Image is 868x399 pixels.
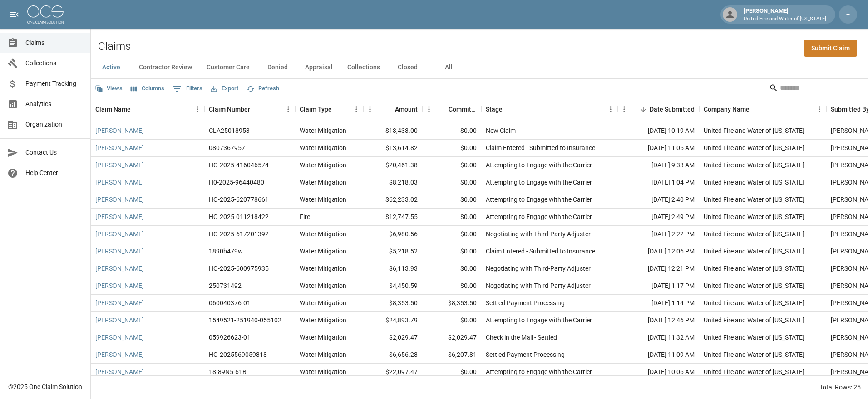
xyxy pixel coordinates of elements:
[363,102,377,116] button: Menu
[95,333,144,342] a: [PERSON_NAME]
[300,316,346,325] div: Water Mitigation
[363,226,422,243] div: $6,980.56
[382,103,395,116] button: Sort
[486,350,565,359] div: Settled Payment Processing
[25,99,83,109] span: Analytics
[704,229,804,238] div: United Fire and Water of Louisiana
[486,367,592,376] div: Attempting to Engage with the Carrier
[363,191,422,209] div: $62,233.02
[363,295,422,312] div: $8,353.50
[704,281,804,290] div: United Fire and Water of Louisiana
[209,126,250,135] div: CLA25018953
[209,143,245,152] div: 0807367957
[25,58,83,68] span: Collections
[95,367,144,376] a: [PERSON_NAME]
[300,143,346,152] div: Water Mitigation
[617,243,699,260] div: [DATE] 12:06 PM
[363,243,422,260] div: $5,218.52
[25,79,83,88] span: Payment Tracking
[699,97,826,122] div: Company Name
[300,178,346,187] div: Water Mitigation
[704,247,804,256] div: United Fire and Water of Louisiana
[422,346,481,364] div: $6,207.81
[300,281,346,290] div: Water Mitigation
[244,82,281,96] button: Refresh
[486,316,592,325] div: Attempting to Engage with the Carrier
[704,161,804,170] div: United Fire and Water of Louisiana
[704,367,804,376] div: United Fire and Water of Louisiana
[95,281,144,290] a: [PERSON_NAME]
[363,277,422,295] div: $4,450.59
[95,229,144,238] a: [PERSON_NAME]
[744,15,826,23] p: United Fire and Water of [US_STATE]
[363,346,422,364] div: $6,656.28
[428,57,469,78] button: All
[209,367,247,376] div: 18-89N5-61B
[617,191,699,209] div: [DATE] 2:40 PM
[91,97,204,122] div: Claim Name
[209,195,269,204] div: HO-2025-620778661
[5,5,24,24] button: open drawer
[486,247,595,256] div: Claim Entered - Submitted to Insurance
[208,82,241,96] button: Export
[204,97,295,122] div: Claim Number
[95,143,144,152] a: [PERSON_NAME]
[281,102,295,116] button: Menu
[209,316,281,325] div: 1549521-251940-055102
[209,298,251,307] div: 060040376-01
[617,122,699,140] div: [DATE] 10:19 AM
[363,157,422,174] div: $20,461.38
[332,103,345,116] button: Sort
[209,264,269,273] div: HO-2025-600975935
[422,97,481,122] div: Committed Amount
[650,97,695,122] div: Date Submitted
[300,212,310,221] div: Fire
[486,281,591,290] div: Negotiating with Third-Party Adjuster
[95,195,144,204] a: [PERSON_NAME]
[422,277,481,295] div: $0.00
[95,212,144,221] a: [PERSON_NAME]
[422,102,436,116] button: Menu
[300,298,346,307] div: Water Mitigation
[422,312,481,329] div: $0.00
[617,174,699,191] div: [DATE] 1:04 PM
[363,260,422,277] div: $6,113.93
[363,364,422,381] div: $22,097.47
[637,103,650,116] button: Sort
[25,120,83,129] span: Organization
[209,161,269,170] div: HO-2025-416046574
[300,126,346,135] div: Water Mitigation
[132,57,199,78] button: Contractor Review
[422,226,481,243] div: $0.00
[340,57,387,78] button: Collections
[486,143,595,152] div: Claim Entered - Submitted to Insurance
[422,122,481,140] div: $0.00
[395,97,418,122] div: Amount
[486,212,592,221] div: Attempting to Engage with the Carrier
[300,350,346,359] div: Water Mitigation
[422,364,481,381] div: $0.00
[95,247,144,256] a: [PERSON_NAME]
[704,97,750,122] div: Company Name
[436,103,449,116] button: Sort
[704,298,804,307] div: United Fire and Water of Louisiana
[750,103,762,116] button: Sort
[8,382,82,391] div: © 2025 One Claim Solution
[209,178,264,187] div: H0-2025-96440480
[128,82,167,96] button: Select columns
[422,243,481,260] div: $0.00
[617,209,699,226] div: [DATE] 2:49 PM
[422,329,481,346] div: $2,029.47
[617,97,699,122] div: Date Submitted
[704,178,804,187] div: United Fire and Water of Louisiana
[170,82,205,96] button: Show filters
[486,97,503,122] div: Stage
[300,161,346,170] div: Water Mitigation
[350,102,363,116] button: Menu
[422,174,481,191] div: $0.00
[422,260,481,277] div: $0.00
[704,264,804,273] div: United Fire and Water of Louisiana
[95,298,144,307] a: [PERSON_NAME]
[300,247,346,256] div: Water Mitigation
[449,97,477,122] div: Committed Amount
